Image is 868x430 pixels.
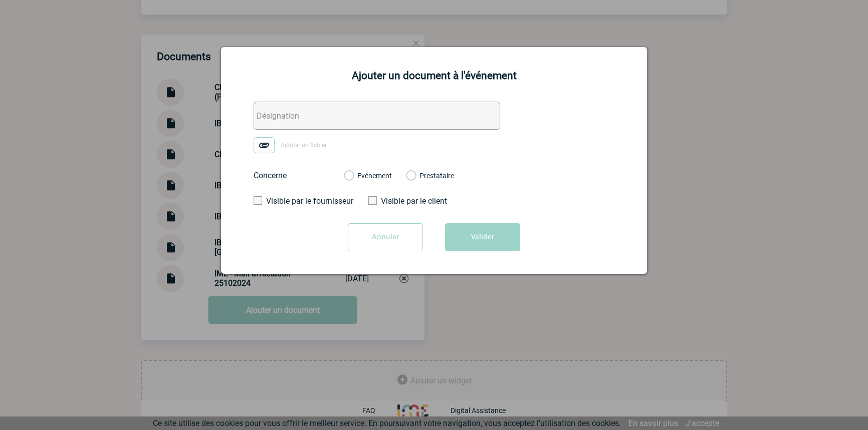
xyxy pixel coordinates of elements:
[234,70,634,82] h2: Ajouter un document à l'événement
[344,172,353,181] label: Evénement
[348,223,423,251] input: Annuler
[281,142,327,149] span: Ajouter un fichier
[254,171,334,180] label: Concerne
[368,196,461,206] label: Visible par le client
[445,223,520,251] button: Valider
[254,102,500,130] input: Désignation
[254,196,346,206] label: Visible par le fournisseur
[406,172,415,181] label: Prestataire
